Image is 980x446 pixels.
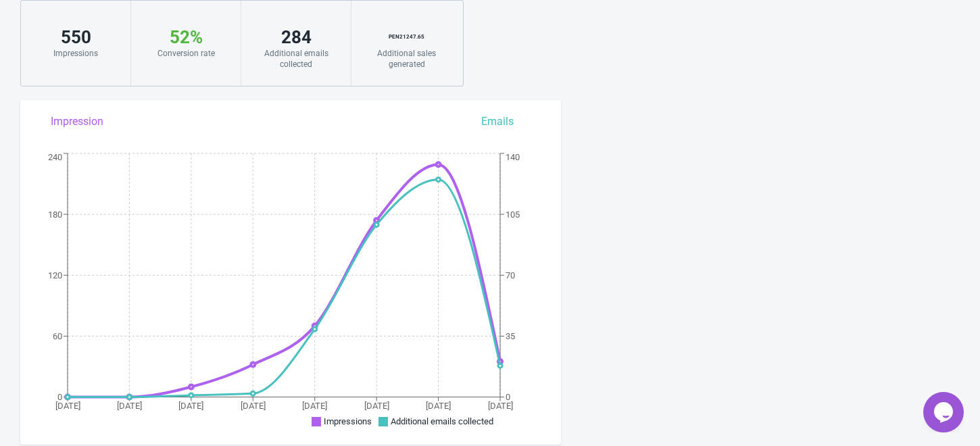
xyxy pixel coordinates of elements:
tspan: [DATE] [302,401,327,411]
tspan: 35 [506,331,515,341]
tspan: 0 [57,392,62,402]
tspan: 105 [506,209,520,220]
div: 550 [34,26,117,48]
span: Impressions [324,416,372,426]
div: Additional emails collected [255,48,337,70]
tspan: [DATE] [426,401,451,411]
tspan: 120 [48,270,62,280]
tspan: [DATE] [241,401,266,411]
div: PEN 21247.65 [365,26,448,48]
tspan: [DATE] [364,401,389,411]
tspan: [DATE] [178,401,203,411]
div: 284 [255,26,337,48]
tspan: 180 [48,209,62,220]
tspan: 140 [506,152,520,162]
tspan: [DATE] [55,401,80,411]
tspan: 240 [48,152,62,162]
div: Additional sales generated [365,48,448,70]
tspan: 60 [53,331,62,341]
tspan: 70 [506,270,515,280]
span: Additional emails collected [391,416,493,426]
div: Impressions [34,48,117,59]
div: 52 % [145,26,227,48]
tspan: [DATE] [117,401,142,411]
tspan: 0 [506,392,510,402]
iframe: chat widget [923,392,966,432]
div: Conversion rate [145,48,227,59]
tspan: [DATE] [488,401,513,411]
